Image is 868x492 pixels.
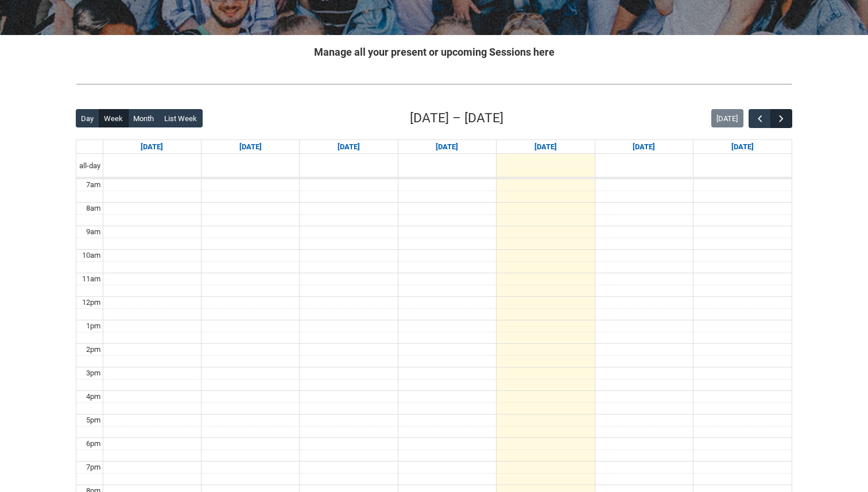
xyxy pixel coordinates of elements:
button: Next Week [770,109,792,128]
div: 11am [80,273,103,285]
div: 8am [84,203,103,214]
h2: [DATE] – [DATE] [410,109,503,128]
div: 5pm [84,414,103,426]
a: Go to September 11, 2025 [532,140,559,154]
div: 10am [80,250,103,261]
div: 4pm [84,391,103,402]
button: Month [128,109,160,127]
div: 7pm [84,462,103,473]
div: 6pm [84,438,103,450]
a: Go to September 12, 2025 [630,140,657,154]
div: 12pm [80,297,103,308]
button: Week [99,109,129,127]
h2: Manage all your present or upcoming Sessions here [76,44,792,60]
div: 3pm [84,367,103,379]
div: 7am [84,179,103,191]
a: Go to September 13, 2025 [729,140,756,154]
div: 1pm [84,320,103,332]
img: REDU_GREY_LINE [76,78,792,90]
span: all-day [77,160,103,172]
button: Previous Week [749,109,770,128]
a: Go to September 7, 2025 [138,140,165,154]
button: [DATE] [711,109,743,127]
a: Go to September 9, 2025 [335,140,362,154]
a: Go to September 10, 2025 [433,140,460,154]
button: List Week [159,109,203,127]
button: Day [76,109,99,127]
div: 2pm [84,344,103,355]
div: 9am [84,226,103,238]
a: Go to September 8, 2025 [237,140,264,154]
